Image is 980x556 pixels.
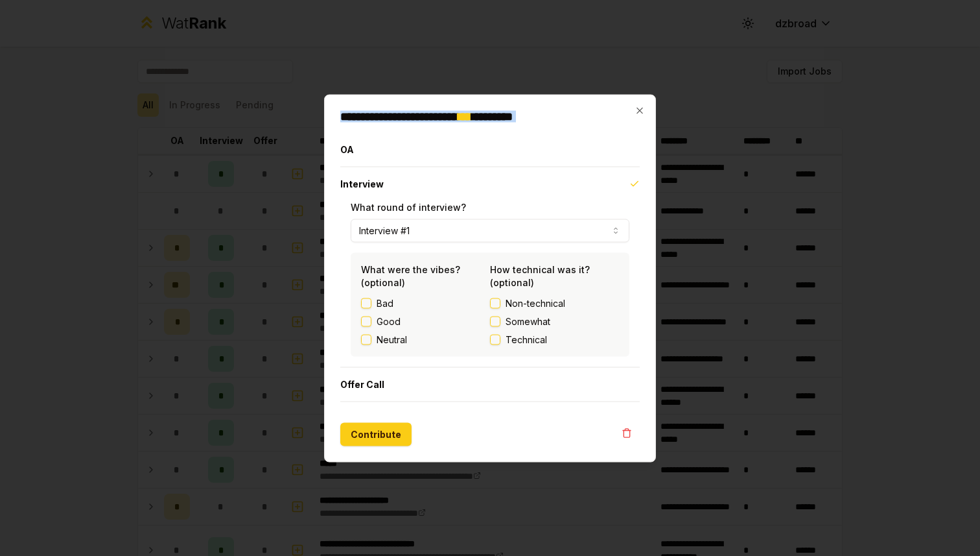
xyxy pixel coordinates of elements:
div: Interview [340,200,640,367]
label: Good [377,315,401,328]
label: Neutral [377,333,407,346]
button: Contribute [340,422,412,446]
button: Interview [340,167,640,200]
span: Non-technical [506,296,565,309]
button: OA [340,132,640,166]
button: Somewhat [490,316,500,326]
label: How technical was it? (optional) [490,263,590,287]
button: Offer Call [340,367,640,401]
button: Non-technical [490,298,500,308]
label: Bad [377,296,393,309]
label: What round of interview? [351,201,466,212]
span: Somewhat [506,315,550,328]
button: Technical [490,334,500,344]
span: Technical [506,333,547,346]
label: What were the vibes? (optional) [361,263,460,287]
